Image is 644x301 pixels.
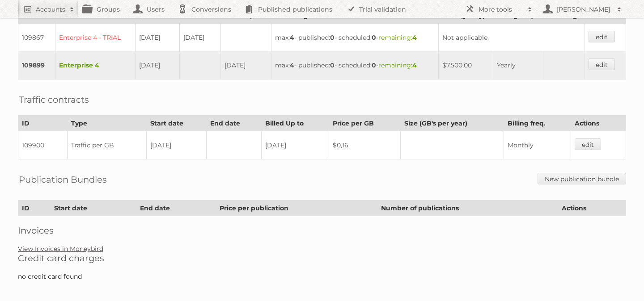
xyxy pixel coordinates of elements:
h2: Accounts [36,5,65,14]
th: Size (GB's per year) [400,116,504,131]
h2: Traffic contracts [19,93,89,106]
td: Traffic per GB [67,131,146,159]
td: [DATE] [261,131,329,159]
td: $0,16 [329,131,400,159]
h2: Invoices [18,225,626,236]
h2: Publication Bundles [19,173,107,186]
th: Start date [147,116,206,131]
strong: 0 [372,33,376,42]
h2: More tools [479,5,523,14]
strong: 0 [330,61,335,69]
h2: Credit card charges [18,253,626,263]
strong: 4 [412,61,417,69]
a: New publication bundle [538,173,626,184]
a: edit [589,31,615,42]
td: [DATE] [180,24,221,52]
td: $7.500,00 [438,51,493,79]
strong: 4 [412,33,417,42]
td: Enterprise 4 [55,51,135,79]
strong: 0 [372,61,376,69]
td: 109899 [18,51,55,79]
td: max: - published: - scheduled: - [271,51,438,79]
td: 109867 [18,24,55,52]
th: Billed Up to [261,116,329,131]
th: Price per publication [216,201,377,216]
td: 109900 [18,131,68,159]
th: Actions [571,116,626,131]
th: Price per GB [329,116,400,131]
th: End date [136,201,216,216]
a: edit [589,59,615,70]
td: Not applicable. [438,24,585,52]
td: Enterprise 4 - TRIAL [55,24,135,52]
td: [DATE] [220,51,271,79]
td: max: - published: - scheduled: - [271,24,438,52]
th: ID [18,201,51,216]
td: Yearly [493,51,543,79]
th: Billing freq. [504,116,571,131]
th: End date [206,116,261,131]
span: remaining: [378,33,417,42]
strong: 4 [290,33,294,42]
td: Monthly [504,131,571,159]
strong: 0 [330,33,335,42]
th: Type [67,116,146,131]
strong: 4 [290,61,294,69]
th: Actions [558,201,626,216]
h2: [PERSON_NAME] [555,5,613,14]
th: Number of publications [377,201,558,216]
span: remaining: [378,61,417,69]
td: [DATE] [135,24,180,52]
td: [DATE] [135,51,180,79]
a: View Invoices in Moneybird [18,245,103,253]
th: ID [18,116,68,131]
td: [DATE] [147,131,206,159]
a: edit [575,138,601,150]
th: Start date [50,201,136,216]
